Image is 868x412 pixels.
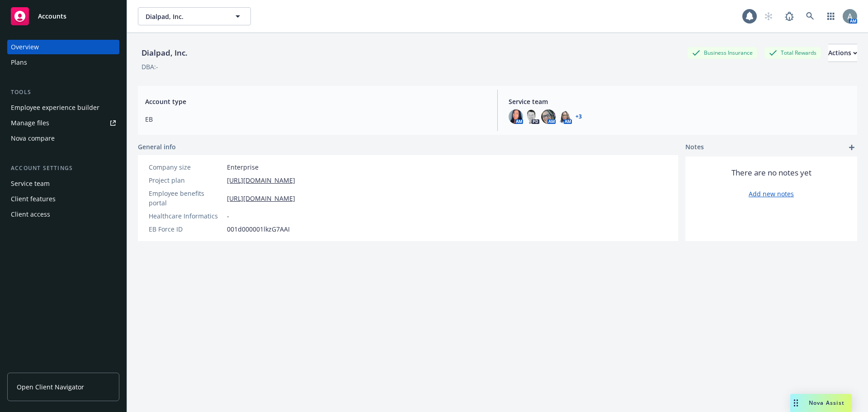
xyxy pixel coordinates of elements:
[146,12,224,21] span: Dialpad, Inc.
[11,100,99,115] div: Employee experience builder
[731,167,811,178] span: There are no notes yet
[7,55,119,70] a: Plans
[149,175,223,185] div: Project plan
[11,116,49,130] div: Manage files
[11,192,56,206] div: Client features
[149,162,223,172] div: Company size
[828,44,857,62] button: Actions
[149,189,223,208] div: Employee benefits portal
[138,7,251,25] button: Dialpad, Inc.
[759,7,778,25] a: Start snowing
[809,399,844,407] span: Nova Assist
[7,207,119,222] a: Client access
[801,7,819,25] a: Search
[227,175,295,185] a: [URL][DOMAIN_NAME]
[7,4,119,29] a: Accounts
[843,9,857,24] img: photo
[749,189,794,199] a: Add new notes
[7,131,119,146] a: Nova compare
[790,394,852,412] button: Nova Assist
[576,114,582,119] a: +3
[11,131,55,146] div: Nova compare
[7,164,119,173] div: Account settings
[7,176,119,191] a: Service team
[11,176,50,191] div: Service team
[227,211,229,221] span: -
[790,394,802,412] div: Drag to move
[7,40,119,54] a: Overview
[227,162,259,172] span: Enterprise
[764,47,821,58] div: Total Rewards
[7,192,119,206] a: Client features
[688,47,757,58] div: Business Insurance
[685,142,704,153] span: Notes
[7,100,119,115] a: Employee experience builder
[11,55,27,70] div: Plans
[828,44,857,62] div: Actions
[509,109,523,124] img: photo
[846,142,857,153] a: add
[138,47,191,59] div: Dialpad, Inc.
[541,109,556,124] img: photo
[780,7,798,25] a: Report a Bug
[142,62,158,71] div: DBA: -
[149,211,223,221] div: Healthcare Informatics
[227,224,290,234] span: 001d000001lkzG7AAI
[145,97,486,106] span: Account type
[38,13,66,20] span: Accounts
[557,109,572,124] img: photo
[509,97,850,106] span: Service team
[822,7,840,25] a: Switch app
[11,40,39,54] div: Overview
[17,382,84,392] span: Open Client Navigator
[7,116,119,130] a: Manage files
[7,88,119,97] div: Tools
[138,142,176,152] span: General info
[227,194,295,203] a: [URL][DOMAIN_NAME]
[11,207,50,222] div: Client access
[145,114,486,124] span: EB
[149,224,223,234] div: EB Force ID
[525,109,539,124] img: photo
